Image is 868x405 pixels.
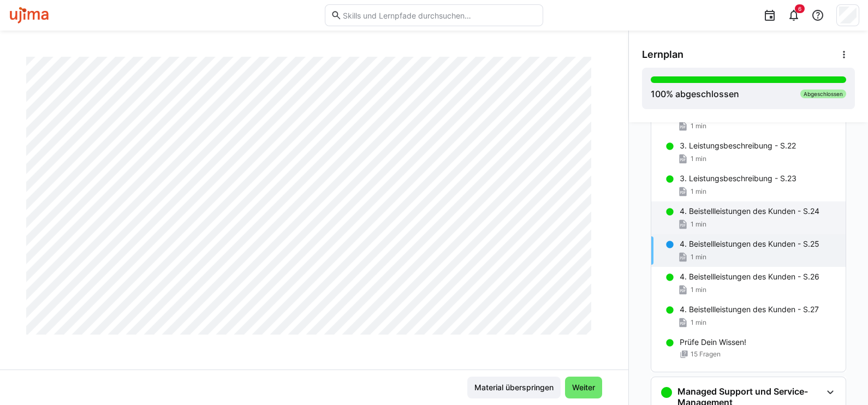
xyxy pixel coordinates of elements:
div: Abgeschlossen [800,90,846,98]
span: 1 min [691,187,706,196]
span: 1 min [691,253,706,261]
p: 4. Beistellleistungen des Kunden - S.26 [680,271,819,282]
span: 6 [798,5,801,12]
button: Weiter [565,377,602,398]
span: 100 [651,88,666,99]
span: 1 min [691,154,706,163]
span: 1 min [691,285,706,294]
p: 3. Leistungsbeschreibung - S.22 [680,140,796,151]
div: % abgeschlossen [651,87,739,100]
p: 4. Beistellleistungen des Kunden - S.25 [680,239,819,249]
p: 4. Beistellleistungen des Kunden - S.24 [680,206,819,217]
span: Material überspringen [473,382,555,393]
span: Weiter [570,382,597,393]
p: Prüfe Dein Wissen! [680,337,746,348]
p: 3. Leistungsbeschreibung - S.23 [680,173,796,184]
span: 1 min [691,318,706,327]
span: 1 min [691,122,706,130]
span: 15 Fragen [691,350,721,359]
span: Lernplan [642,49,683,61]
span: 1 min [691,220,706,229]
p: 4. Beistellleistungen des Kunden - S.27 [680,304,819,315]
button: Material überspringen [467,377,561,398]
input: Skills und Lernpfade durchsuchen… [342,10,537,20]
